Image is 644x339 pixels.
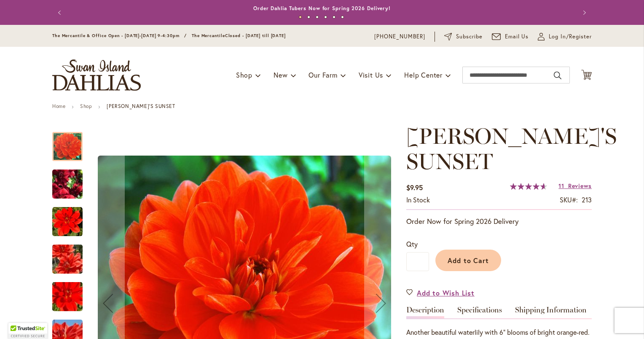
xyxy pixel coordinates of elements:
a: store logo [52,59,141,91]
button: 5 of 6 [333,16,335,19]
button: Next [575,4,592,21]
div: PATRICIA ANN'S SUNSET [52,274,91,311]
a: Log In/Register [538,32,592,41]
a: Order Dahlia Tubers Now for Spring 2026 Delivery! [253,5,391,11]
strong: [PERSON_NAME]'S SUNSET [107,103,175,109]
a: 11 Reviews [558,182,592,190]
a: [PHONE_NUMBER] [374,32,425,41]
a: Subscribe [444,32,483,41]
div: Availability [406,195,430,205]
span: Our Farm [309,70,337,79]
span: The Mercantile & Office Open - [DATE]-[DATE] 9-4:30pm / The Mercantile [52,33,225,38]
a: Home [52,103,65,109]
span: 11 [558,182,564,190]
a: Shipping Information [515,306,587,318]
img: PATRICIA ANN'S SUNSET [37,239,98,280]
span: [PERSON_NAME]'S SUNSET [406,123,617,175]
span: Shop [236,70,252,79]
p: Order Now for Spring 2026 Delivery [406,216,592,226]
a: Shop [80,103,92,109]
span: $9.95 [406,183,423,192]
span: Email Us [505,32,529,41]
img: PATRICIA ANN'S SUNSET [52,207,83,237]
button: 6 of 6 [341,16,344,19]
button: 2 of 6 [307,16,310,19]
div: PATRICIA ANN'S SUNSET [52,161,91,199]
a: Specifications [457,306,502,318]
span: New [274,70,287,79]
a: Email Us [492,32,529,41]
img: PATRICIA ANN'S SUNSET [37,161,98,207]
button: Previous [52,4,69,21]
div: 93% [510,183,547,190]
strong: SKU [560,195,578,204]
a: Add to Wish List [406,288,475,298]
span: Add to Wish List [417,288,475,298]
span: Qty [406,239,418,248]
span: Visit Us [359,70,383,79]
img: PATRICIA ANN'S SUNSET [37,277,98,317]
div: PATRICIA ANN'S SUNSET [52,199,91,236]
span: Reviews [568,182,592,190]
div: 213 [582,195,592,205]
iframe: Launch Accessibility Center [6,309,30,333]
button: 4 of 6 [324,16,327,19]
span: Add to Cart [448,256,489,265]
div: PATRICIA ANN'S SUNSET [52,124,91,161]
div: PATRICIA ANN'S SUNSET [52,236,91,274]
span: Closed - [DATE] till [DATE] [225,33,286,38]
span: Subscribe [456,32,483,41]
span: Log In/Register [549,32,592,41]
span: In stock [406,195,430,204]
a: Description [406,306,444,318]
button: 3 of 6 [316,16,319,19]
button: Add to Cart [435,250,501,271]
span: Help Center [404,70,443,79]
button: 1 of 6 [299,16,302,19]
